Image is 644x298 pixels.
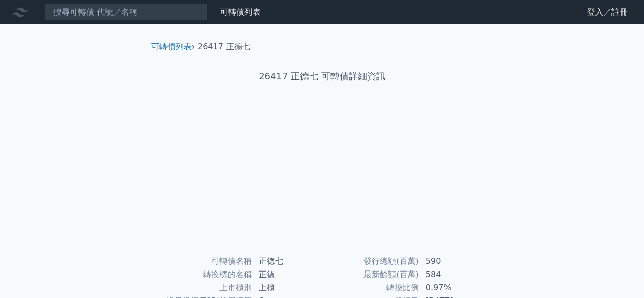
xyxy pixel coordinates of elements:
td: 0.97% [419,281,489,294]
li: › [151,41,195,53]
td: 正德 [253,268,322,281]
td: 上市櫃別 [155,281,253,294]
input: 搜尋可轉債 代號／名稱 [45,4,208,21]
td: 最新餘額(百萬) [322,268,419,281]
td: 上櫃 [253,281,322,294]
a: 可轉債列表 [220,7,261,17]
td: 正德七 [253,255,322,268]
td: 轉換標的名稱 [155,268,253,281]
td: 轉換比例 [322,281,419,294]
li: 26417 正德七 [198,41,250,53]
td: 590 [419,255,489,268]
a: 登入／註冊 [579,4,636,20]
td: 584 [419,268,489,281]
a: 可轉債列表 [151,42,192,51]
td: 可轉債名稱 [155,255,253,268]
td: 發行總額(百萬) [322,255,419,268]
h1: 26417 正德七 可轉債詳細資訊 [143,69,501,84]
